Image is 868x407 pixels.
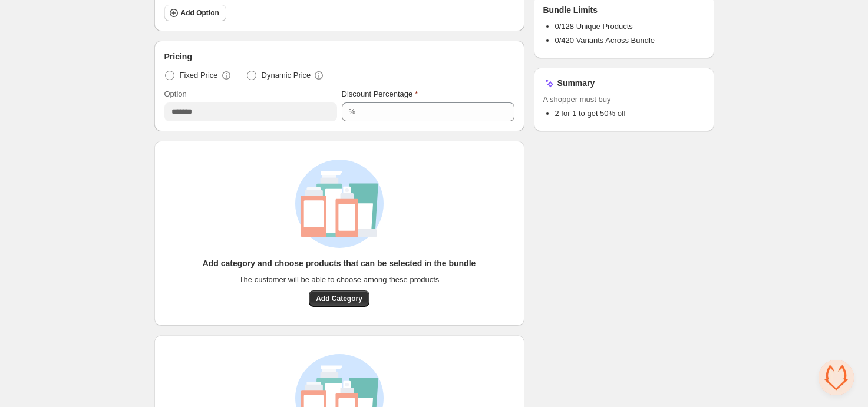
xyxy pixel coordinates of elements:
[239,274,440,286] span: The customer will be able to choose among these products
[543,94,705,105] span: A shopper must buy
[203,257,476,269] h3: Add category and choose products that can be selected in the bundle
[543,4,598,16] h3: Bundle Limits
[262,70,311,81] span: Dynamic Price
[555,22,633,31] span: 0/128 Unique Products
[316,294,362,303] span: Add Category
[342,88,418,100] label: Discount Percentage
[164,5,226,21] button: Add Option
[309,290,369,307] button: Add Category
[181,8,219,18] span: Add Option
[164,51,192,62] span: Pricing
[819,360,854,395] div: Open chat
[555,108,705,120] li: 2 for 1 to get 50% off
[164,88,187,100] label: Option
[180,70,218,81] span: Fixed Price
[349,106,356,118] div: %
[555,36,655,45] span: 0/420 Variants Across Bundle
[557,77,595,89] h3: Summary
